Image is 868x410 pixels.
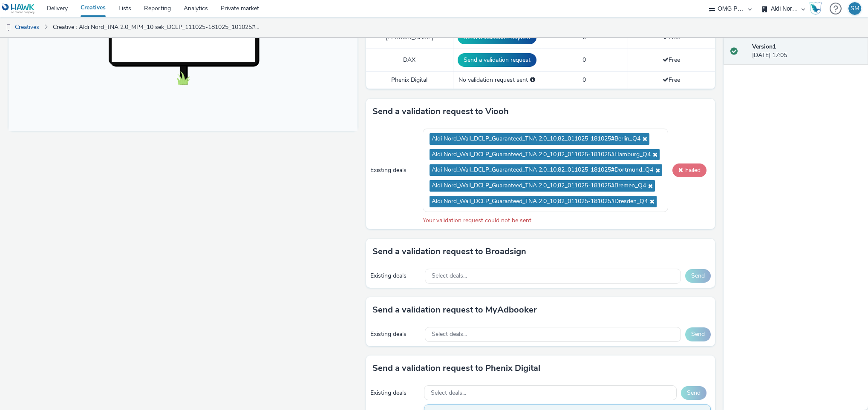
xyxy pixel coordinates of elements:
div: SM [851,2,859,15]
span: 0 [583,56,586,64]
div: Existing deals [370,166,418,175]
img: Hawk Academy [809,2,822,15]
span: 0 [583,76,586,84]
h3: Send a validation request to MyAdbooker [372,304,537,316]
div: Existing deals [370,389,420,397]
a: Hawk Academy [809,2,825,15]
span: Aldi Nord_Wall_DCLP_Guaranteed_TNA 2.0_10,82_011025-181025#Berlin_Q4 [432,135,640,143]
button: Send a validation request [458,53,536,67]
span: Aldi Nord_Wall_DCLP_Guaranteed_TNA 2.0_10,82_011025-181025#Dortmund_Q4 [432,166,653,174]
div: Existing deals [370,330,421,338]
button: Failed [672,163,707,177]
div: Existing deals [370,272,421,280]
div: [DATE] 17:05 [752,43,861,60]
span: Select deals... [432,272,467,280]
a: Creative : Aldi Nord_TNA 2.0_MP4_10 sek_DCLP_111025-181025_101025#KW 42 [49,17,265,37]
h3: Send a validation request to Broadsign [372,245,526,258]
button: Send [685,269,711,283]
span: Select deals... [431,390,466,397]
span: Aldi Nord_Wall_DCLP_Guaranteed_TNA 2.0_10,82_011025-181025#Bremen_Q4 [432,182,646,189]
span: Free [663,33,680,41]
h3: Send a validation request to Viooh [372,105,509,118]
span: Aldi Nord_Wall_DCLP_Guaranteed_TNA 2.0_10,82_011025-181025#Dresden_Q4 [432,198,648,205]
h3: Send a validation request to Phenix Digital [372,362,540,375]
div: Please select a deal below and click on Send to send a validation request to Phenix Digital. [530,76,535,84]
img: dooh [4,23,13,32]
span: Free [663,76,680,84]
span: Aldi Nord_Wall_DCLP_Guaranteed_TNA 2.0_10,82_011025-181025#Hamburg_Q4 [432,151,651,158]
div: No validation request sent [458,76,536,84]
div: Your validation request could not be sent [423,216,711,225]
img: undefined Logo [2,3,35,14]
td: Phenix Digital [366,71,453,89]
span: 0 [583,33,586,41]
td: DAX [366,49,453,71]
button: Send [681,386,707,400]
button: Send [685,327,711,341]
span: Free [663,56,680,64]
strong: Version 1 [752,43,776,51]
span: Select deals... [432,331,467,338]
